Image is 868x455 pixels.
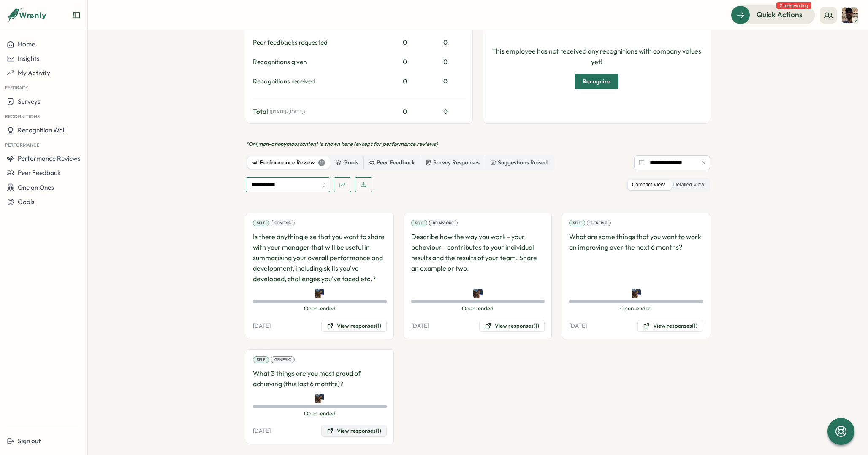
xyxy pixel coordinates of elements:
[388,57,422,67] div: 0
[271,220,295,226] div: Generic
[270,109,305,115] span: ( [DATE] - [DATE] )
[260,140,299,147] span: non-anonymous
[253,356,269,363] div: Self
[253,77,385,86] div: Recognitions received
[18,183,54,191] span: One on Ones
[253,220,269,226] div: Self
[321,425,387,437] button: View responses(1)
[246,140,710,148] p: *Only content is shown here (except for performance reviews)
[426,158,480,167] div: Survey Responses
[411,322,429,330] p: [DATE]
[731,5,815,24] button: Quick Actions
[18,69,50,77] span: My Activity
[569,305,703,312] span: Open-ended
[569,220,585,226] div: Self
[253,107,268,116] span: Total
[429,220,458,226] div: Behaviour
[336,158,358,167] div: Goals
[315,394,324,403] img: Peter Ladds
[411,220,427,226] div: Self
[425,107,466,116] div: 0
[253,232,387,284] p: Is there anything else that you want to share with your manager that will be useful in summarisin...
[569,232,703,284] p: What are some things that you want to work on improving over the next 6 months?
[315,289,324,298] img: Peter Ladds
[637,320,703,332] button: View responses(1)
[18,40,35,48] span: Home
[18,54,40,62] span: Insights
[425,38,466,47] div: 0
[271,356,295,363] div: Generic
[388,107,422,116] div: 0
[18,126,65,134] span: Recognition Wall
[757,9,803,20] span: Quick Actions
[632,289,641,298] img: Peter Ladds
[842,7,858,23] img: Jamalah Bryan
[253,427,271,435] p: [DATE]
[253,57,385,67] div: Recognitions given
[72,11,81,19] button: Expand sidebar
[490,46,703,67] p: This employee has not received any recognitions with company values yet!
[411,232,545,284] p: Describe how the way you work - your behaviour - contributes to your individual results and the r...
[253,410,387,417] span: Open-ended
[490,158,548,167] div: Suggestions Raised
[253,368,387,389] p: What 3 things are you most proud of achieving (this last 6 months)?
[425,57,466,67] div: 0
[425,77,466,86] div: 0
[776,2,811,9] span: 2 tasks waiting
[318,159,325,166] div: 11
[369,158,415,167] div: Peer Feedback
[253,38,385,47] div: Peer feedbacks requested
[583,74,610,89] span: Recognize
[479,320,545,332] button: View responses(1)
[587,220,611,226] div: Generic
[388,38,422,47] div: 0
[628,180,669,190] label: Compact View
[18,97,41,105] span: Surveys
[18,169,61,177] span: Peer Feedback
[388,77,422,86] div: 0
[18,437,41,445] span: Sign out
[321,320,387,332] button: View responses(1)
[569,322,587,330] p: [DATE]
[252,158,325,167] div: Performance Review
[18,198,35,206] span: Goals
[253,322,271,330] p: [DATE]
[473,289,483,298] img: Peter Ladds
[575,74,618,89] button: Recognize
[18,154,81,162] span: Performance Reviews
[411,305,545,312] span: Open-ended
[253,305,387,312] span: Open-ended
[669,180,708,190] label: Detailed View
